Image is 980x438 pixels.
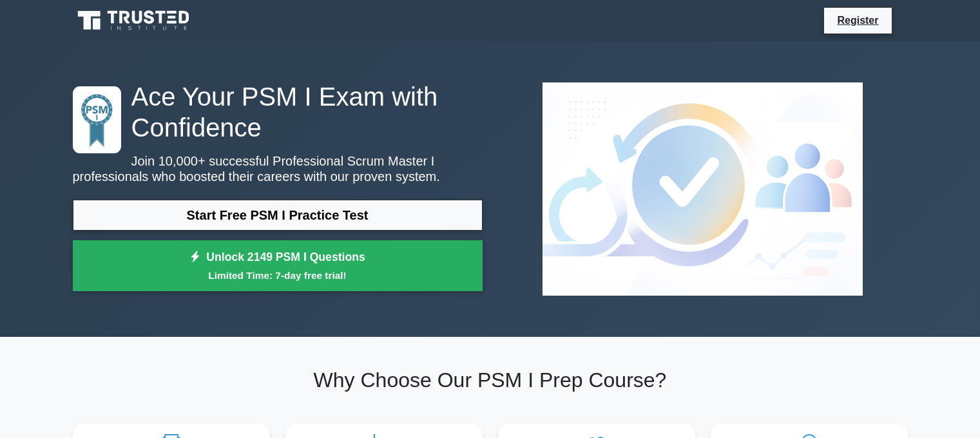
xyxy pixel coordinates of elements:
a: Start Free PSM I Practice Test [73,200,483,231]
p: Join 10,000+ successful Professional Scrum Master I professionals who boosted their careers with ... [73,153,483,184]
a: Register [829,12,886,28]
a: Unlock 2149 PSM I QuestionsLimited Time: 7-day free trial! [73,240,483,292]
h1: Ace Your PSM I Exam with Confidence [73,81,483,143]
small: Limited Time: 7-day free trial! [89,268,466,283]
img: Professional Scrum Master I Preview [532,72,873,306]
h2: Why Choose Our PSM I Prep Course? [73,368,908,392]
